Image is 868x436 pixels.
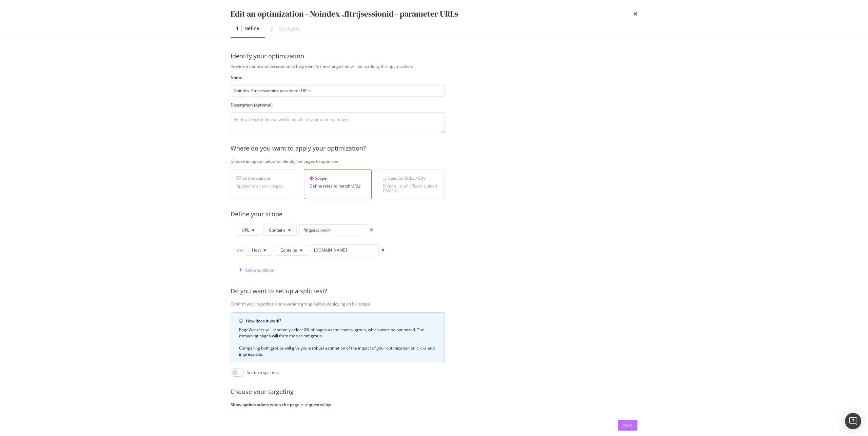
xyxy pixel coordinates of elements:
[231,63,671,69] div: Provide a name and description to help identify the change that will be made by this optimization.
[231,102,445,108] label: Description (optional)
[247,370,279,375] div: Set up a split test
[231,312,445,363] div: info banner
[269,227,285,233] span: Contains
[270,25,273,32] div: 2
[231,85,445,97] input: Enter an optimization name to easily find it back
[231,8,458,20] div: Edit an optimization - Noindex .fltr;jsessionid= parameter URLs
[231,210,671,219] div: Define your scope
[231,158,671,164] div: Choose an option below to identify the pages to optimize.
[236,175,293,181] div: Entire website
[310,175,366,181] div: Scope
[263,225,297,236] button: Contains
[383,175,439,181] div: Specific URLs / CSV
[623,422,632,428] div: Next
[231,75,445,80] label: Name
[236,247,243,253] div: and
[231,388,671,396] div: Choose your targeting
[231,144,671,153] div: Where do you want to apply your optimization?
[370,228,373,232] div: times
[618,420,637,431] button: Next
[845,413,861,429] div: Open Intercom Messenger
[231,287,671,296] div: Do you want to set up a split test?
[381,248,384,252] div: times
[236,265,274,276] button: Add a condition
[231,52,637,61] div: Identify your optimization
[231,402,445,408] label: Show optimizations when the page is requested by:
[245,267,274,273] div: Add a condition
[231,412,273,423] button: Bots and users
[236,184,293,189] div: Applied to all your pages
[239,327,436,357] div: PageWorkers will randomly select X% of pages as the control group, which won’t be optimized. The ...
[275,245,308,256] button: Contains
[242,227,249,233] span: URL
[246,318,436,324] div: How does it work?
[236,25,239,32] div: 1
[310,184,366,189] div: Define rules to match URLs
[280,247,297,253] span: Contains
[236,225,260,236] button: URL
[383,184,439,193] div: Enter a list of URLs or upload CSV file
[246,245,272,256] button: Host
[244,25,259,32] div: Define
[633,8,637,20] div: times
[279,25,301,32] div: Configure
[231,301,671,307] div: Confirm your hypothesis on a variant group before deploying on full scope
[252,247,261,253] span: Host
